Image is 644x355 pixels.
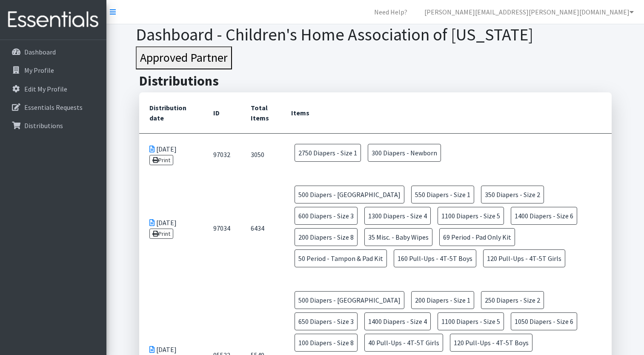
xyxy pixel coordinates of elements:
h2: Distributions [139,73,612,89]
span: 350 Diapers - Size 2 [481,186,544,203]
span: 160 Pull-Ups - 4T-5T Boys [394,249,476,267]
a: My Profile [3,62,103,79]
span: 100 Diapers - Size 8 [295,334,358,352]
th: Total Items [240,92,281,134]
span: 1400 Diapers - Size 4 [364,312,431,330]
a: Distributions [3,117,103,134]
td: [DATE] [139,133,203,175]
span: 120 Pull-Ups - 4T-5T Girls [483,249,565,267]
span: 120 Pull-Ups - 4T-5T Boys [450,334,532,352]
span: 50 Period - Tampon & Pad Kit [295,249,387,267]
span: 2750 Diapers - Size 1 [295,144,361,162]
th: Items [281,92,612,134]
p: Edit My Profile [24,85,67,93]
td: 97034 [203,175,240,281]
p: Distributions [24,121,63,130]
a: Print [149,229,174,239]
th: ID [203,92,240,134]
span: 200 Diapers - Size 8 [295,228,358,246]
a: Essentials Requests [3,99,103,116]
span: 1400 Diapers - Size 6 [511,207,577,225]
span: 300 Diapers - Newborn [368,144,441,162]
span: 1100 Diapers - Size 5 [438,312,504,330]
span: 500 Diapers - [GEOGRAPHIC_DATA] [295,291,404,309]
span: 500 Diapers - [GEOGRAPHIC_DATA] [295,186,404,203]
span: 35 Misc. - Baby Wipes [364,228,432,246]
a: Need Help? [367,3,414,20]
td: 3050 [240,133,281,175]
td: [DATE] [139,175,203,281]
th: Distribution date [139,92,203,134]
span: 1100 Diapers - Size 5 [438,207,504,225]
span: 40 Pull-Ups - 4T-5T Girls [364,334,443,352]
span: 600 Diapers - Size 3 [295,207,358,225]
span: 550 Diapers - Size 1 [411,186,474,203]
p: My Profile [24,66,54,74]
a: Dashboard [3,43,103,60]
a: Print [149,155,174,165]
span: 1300 Diapers - Size 4 [364,207,431,225]
p: Essentials Requests [24,103,83,112]
td: 97032 [203,133,240,175]
p: Dashboard [24,48,56,56]
a: [PERSON_NAME][EMAIL_ADDRESS][PERSON_NAME][DOMAIN_NAME] [418,3,641,20]
td: 6434 [240,175,281,281]
a: Edit My Profile [3,80,103,97]
span: 200 Diapers - Size 1 [411,291,474,309]
button: Approved Partner [136,46,232,69]
span: 250 Diapers - Size 2 [481,291,544,309]
span: 1050 Diapers - Size 6 [511,312,577,330]
span: 650 Diapers - Size 3 [295,312,358,330]
img: HumanEssentials [3,6,103,34]
span: 69 Period - Pad Only Kit [439,228,515,246]
h1: Dashboard - Children's Home Association of [US_STATE] [136,24,615,45]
